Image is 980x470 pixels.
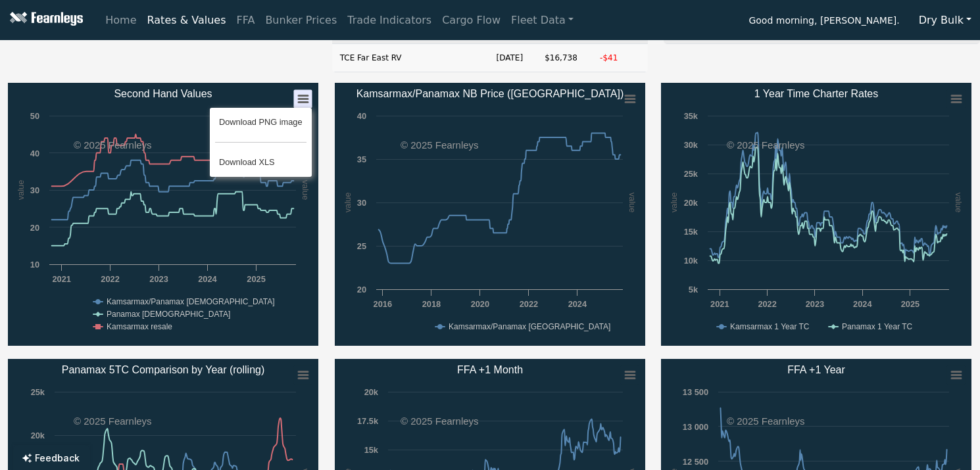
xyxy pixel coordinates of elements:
text: FFA +1 Year [788,364,846,375]
text: 25k [31,387,45,397]
text: value [342,193,352,213]
text: 2024 [198,274,217,284]
svg: 1 Year Time Charter Rates [661,83,971,346]
text: © 2025 Fearnleys [727,139,805,151]
text: 10k [684,256,698,266]
text: 2024 [853,299,872,309]
text: 5k [689,285,698,294]
text: 2025 [247,274,265,284]
text: 12 500 [683,457,708,467]
a: FFA [232,7,260,34]
text: © 2025 Fearnleys [74,139,152,151]
text: 2016 [373,299,391,309]
text: Panamax 1 Year TC [842,322,913,331]
text: Kamsarmax/Panamax [GEOGRAPHIC_DATA] [449,322,610,331]
text: 2022 [758,299,777,309]
td: [DATE] [489,44,537,72]
text: © 2025 Fearnleys [401,415,479,427]
text: value [670,193,679,213]
text: value [627,193,637,213]
text: 30 [356,198,366,208]
text: 1 Year Time Charter Rates [754,88,879,99]
a: Fleet Data [506,7,579,34]
text: 30 [30,185,39,195]
text: 13 000 [683,422,708,432]
text: 40 [30,149,39,158]
a: Bunker Prices [260,7,342,34]
text: © 2025 Fearnleys [727,415,805,427]
text: 25k [684,169,698,179]
td: TCE Far East RV [332,44,489,72]
text: 20 [30,223,39,233]
text: 20k [31,431,45,440]
svg: Kamsarmax/Panamax NB Price (China) [335,83,645,346]
text: FFA +1 Month [457,364,523,375]
text: 20k [684,198,698,208]
text: Panamax 5TC Comparison by Year (rolling) [62,364,265,375]
a: Home [100,7,141,34]
text: 2018 [422,299,440,309]
text: 2022 [519,299,537,309]
text: value [16,180,26,200]
text: Kamsarmax/Panamax [DEMOGRAPHIC_DATA] [107,297,275,306]
text: Kamsarmax resale [107,322,172,331]
button: Dry Bulk [910,8,980,33]
text: 20k [364,387,378,397]
text: © 2025 Fearnleys [74,415,152,427]
svg: Second Hand Values [8,83,318,346]
text: 35k [684,111,698,121]
text: 2023 [149,274,168,284]
text: 13 500 [683,387,708,397]
text: 35 [356,154,366,164]
a: Cargo Flow [437,7,506,34]
text: 10 [30,260,39,270]
text: 20 [356,285,366,294]
text: 50 [30,111,39,121]
text: 2022 [101,274,119,284]
text: 2020 [470,299,489,309]
text: 40 [356,111,366,121]
text: 30k [684,140,698,150]
text: 15k [684,227,698,237]
a: Trade Indicators [342,7,437,34]
td: $16,738 [537,44,592,72]
text: 15k [364,445,378,455]
text: Kamsarmax 1 Year TC [730,322,810,331]
text: © 2025 Fearnleys [401,139,479,151]
text: 25 [356,241,366,251]
text: 2023 [806,299,824,309]
li: Download PNG image [215,113,306,131]
text: 2024 [568,299,587,309]
text: Second Hand Values [114,88,212,99]
span: Good morning, [PERSON_NAME]. [748,11,899,33]
text: 2021 [710,299,729,309]
li: Download XLS [215,153,306,172]
img: Fearnleys Logo [7,12,83,28]
text: Panamax [DEMOGRAPHIC_DATA] [107,310,230,319]
text: value [954,193,964,213]
text: 17.5k [357,416,379,426]
a: Rates & Values [142,7,232,34]
text: 2021 [52,274,70,284]
text: Kamsarmax/Panamax NB Price ([GEOGRAPHIC_DATA]) [356,88,624,100]
td: -$41 [592,44,648,72]
text: 2025 [901,299,919,309]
